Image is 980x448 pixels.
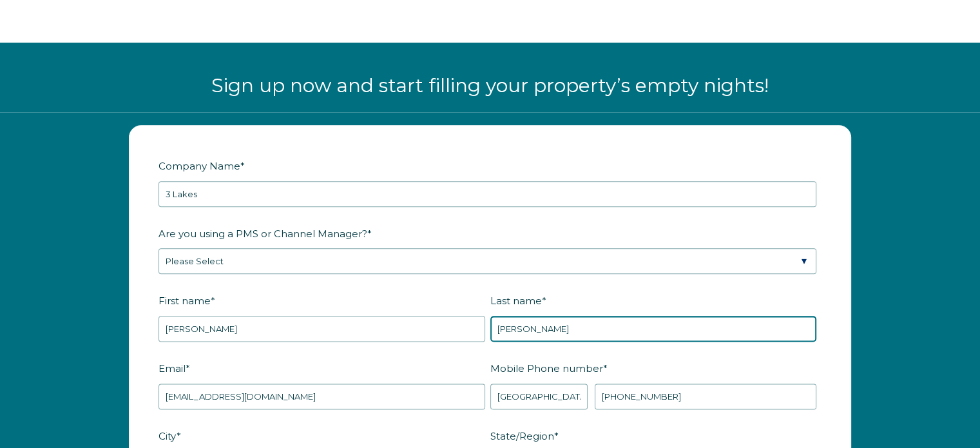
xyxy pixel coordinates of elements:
[490,358,603,378] span: Mobile Phone number
[159,224,367,244] span: Are you using a PMS or Channel Manager?
[159,291,211,311] span: First name
[159,156,240,176] span: Company Name
[490,426,554,446] span: State/Region
[211,73,769,97] span: Sign up now and start filling your property’s empty nights!
[490,291,542,311] span: Last name
[159,358,186,378] span: Email
[159,426,177,446] span: City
